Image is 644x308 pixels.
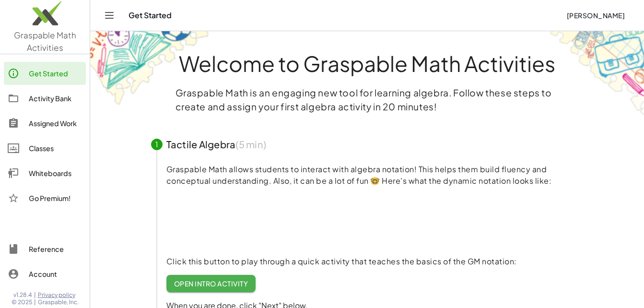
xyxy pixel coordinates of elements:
a: Reference [4,237,86,261]
p: Graspable Math allows students to interact with algebra notation! This helps them build fluency a... [166,164,584,187]
p: Graspable Math is an engaging new tool for learning algebra. Follow these steps to create and ass... [176,86,559,114]
div: Get Started [29,68,82,79]
div: Classes [29,142,82,154]
button: Toggle navigation [102,8,117,23]
a: Privacy policy [38,291,79,299]
span: © 2025 [12,298,32,306]
div: Account [29,268,82,280]
div: 1 [151,139,163,150]
a: Account [4,262,86,285]
h1: Welcome to Graspable Math Activities [133,52,601,74]
div: Assigned Work [29,118,82,129]
img: get-started-bg-ul-Ceg4j33I.png [90,30,210,107]
p: Click this button to play through a quick activity that teaches the basics of the GM notation: [166,256,584,267]
div: Whiteboards [29,167,82,179]
video: What is this? This is dynamic math notation. Dynamic math notation plays a central role in how Gr... [166,185,310,257]
span: Graspable, Inc. [38,298,79,306]
a: Assigned Work [4,112,86,135]
span: Graspable Math Activities [14,30,76,53]
a: Activity Bank [4,87,86,110]
span: | [34,298,36,306]
a: Open Intro Activity [166,275,256,292]
div: Activity Bank [29,93,82,104]
span: Open Intro Activity [174,279,248,288]
div: Go Premium! [29,192,82,204]
button: [PERSON_NAME] [559,7,632,24]
a: Get Started [4,62,86,85]
span: [PERSON_NAME] [566,11,625,20]
button: 1Tactile Algebra(5 min) [140,129,595,160]
a: Whiteboards [4,162,86,185]
div: Reference [29,243,82,255]
span: | [34,291,36,299]
span: v1.28.4 [13,291,32,299]
a: Classes [4,137,86,160]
